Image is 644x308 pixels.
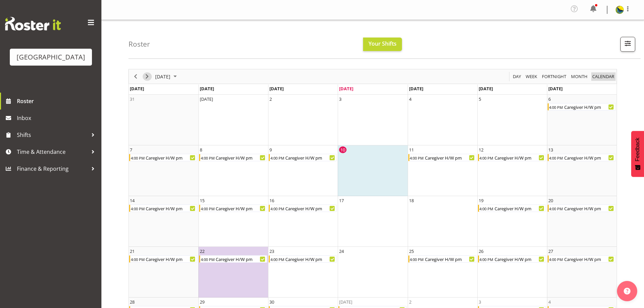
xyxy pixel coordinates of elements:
div: 4:00 PM [549,205,564,212]
td: Friday, September 12, 2025 [477,145,547,196]
div: 14 [130,197,135,204]
div: 4:00 PM [479,256,494,262]
div: Caregiver H/W pm Begin From Saturday, September 27, 2025 at 4:00:00 PM GMT+12:00 Ends At Saturday... [548,255,616,263]
td: Wednesday, September 24, 2025 [338,247,407,298]
div: 4:00 PM [479,154,494,161]
span: Finance & Reporting [17,164,88,174]
div: Caregiver H/W pm [215,256,267,262]
div: Caregiver H/W pm [145,256,197,262]
button: Timeline Week [525,72,539,81]
div: 15 [200,197,205,204]
div: 6 [548,96,551,102]
span: [DATE] [548,86,563,92]
div: Caregiver H/W pm [564,103,615,110]
div: 4:00 PM [130,154,145,161]
div: 4:00 PM [270,256,285,262]
span: Feedback [635,138,641,161]
td: Sunday, September 21, 2025 [129,247,198,298]
div: 4:00 PM [409,256,424,262]
div: 24 [339,248,344,255]
div: 3 [479,299,481,305]
td: Saturday, September 27, 2025 [547,247,617,298]
div: 10 [339,146,347,153]
div: Caregiver H/W pm [285,205,336,212]
span: Week [525,72,538,81]
div: Previous [130,69,141,84]
td: Tuesday, September 9, 2025 [268,145,338,196]
div: Caregiver H/W pm Begin From Saturday, September 6, 2025 at 4:00:00 PM GMT+12:00 Ends At Saturday,... [548,103,616,111]
div: 4:00 PM [549,154,564,161]
td: Monday, September 15, 2025 [198,196,268,247]
div: Caregiver H/W pm Begin From Monday, September 15, 2025 at 4:00:00 PM GMT+12:00 Ends At Monday, Se... [199,205,267,212]
div: Caregiver H/W pm [145,154,197,161]
div: 29 [200,299,205,305]
div: 13 [548,146,553,153]
td: Saturday, September 13, 2025 [547,145,617,196]
div: 2 [269,96,272,102]
td: Saturday, September 20, 2025 [547,196,617,247]
div: 23 [269,248,274,255]
div: Caregiver H/W pm Begin From Tuesday, September 9, 2025 at 4:00:00 PM GMT+12:00 Ends At Tuesday, S... [269,154,337,161]
button: Timeline Day [512,72,522,81]
div: 11 [409,146,414,153]
td: Thursday, September 11, 2025 [408,145,477,196]
div: Caregiver H/W pm [564,205,615,212]
div: Caregiver H/W pm Begin From Monday, September 8, 2025 at 4:00:00 PM GMT+12:00 Ends At Monday, Sep... [199,154,267,161]
div: Caregiver H/W pm Begin From Thursday, September 11, 2025 at 4:00:00 PM GMT+12:00 Ends At Thursday... [408,154,476,161]
td: Sunday, September 14, 2025 [129,196,198,247]
div: 2 [409,299,411,305]
div: Caregiver H/W pm [494,205,546,212]
div: 22 [200,248,205,255]
span: Month [570,72,588,81]
td: Monday, September 8, 2025 [198,145,268,196]
div: 4:00 PM [200,205,215,212]
div: 30 [269,299,274,305]
div: Caregiver H/W pm [215,154,267,161]
button: Filter Shifts [620,37,635,52]
td: Thursday, September 4, 2025 [408,95,477,145]
div: 4 [548,299,551,305]
div: 4:00 PM [479,205,494,212]
div: Caregiver H/W pm [564,154,615,161]
button: Previous [131,72,140,81]
div: 7 [130,146,132,153]
div: 4:00 PM [270,154,285,161]
td: Friday, September 26, 2025 [477,247,547,298]
div: [DATE] [200,96,213,102]
span: Shifts [17,130,88,140]
img: gemma-hall22491374b5f274993ff8414464fec47f.png [616,6,624,14]
div: Caregiver H/W pm [424,154,476,161]
span: calendar [592,72,615,81]
div: [GEOGRAPHIC_DATA] [17,52,85,62]
span: [DATE] [409,86,423,92]
div: 9 [269,146,272,153]
img: Rosterit website logo [5,17,61,30]
img: help-xxl-2.png [624,288,630,294]
div: Caregiver H/W pm [285,256,336,262]
td: Friday, September 5, 2025 [477,95,547,145]
div: Caregiver H/W pm [564,256,615,262]
td: Wednesday, September 10, 2025 [338,145,407,196]
div: 25 [409,248,414,255]
div: 28 [130,299,135,305]
span: Inbox [17,113,98,123]
td: Monday, September 22, 2025 [198,247,268,298]
td: Tuesday, September 23, 2025 [268,247,338,298]
div: Caregiver H/W pm Begin From Sunday, September 14, 2025 at 4:00:00 PM GMT+12:00 Ends At Sunday, Se... [129,205,197,212]
div: 31 [130,96,135,102]
span: [DATE] [154,72,171,81]
td: Friday, September 19, 2025 [477,196,547,247]
td: Saturday, September 6, 2025 [547,95,617,145]
td: Wednesday, September 17, 2025 [338,196,407,247]
div: 20 [548,197,553,204]
span: Time & Attendance [17,147,88,157]
div: Caregiver H/W pm [285,154,336,161]
div: Caregiver H/W pm [494,256,546,262]
div: Caregiver H/W pm Begin From Monday, September 22, 2025 at 4:00:00 PM GMT+12:00 Ends At Monday, Se... [199,255,267,263]
div: Caregiver H/W pm Begin From Saturday, September 20, 2025 at 4:00:00 PM GMT+12:00 Ends At Saturday... [548,205,616,212]
td: Sunday, August 31, 2025 [129,95,198,145]
div: Caregiver H/W pm Begin From Friday, September 12, 2025 at 4:00:00 PM GMT+12:00 Ends At Friday, Se... [478,154,546,161]
div: 26 [479,248,483,255]
div: 16 [269,197,274,204]
div: Caregiver H/W pm [424,256,476,262]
